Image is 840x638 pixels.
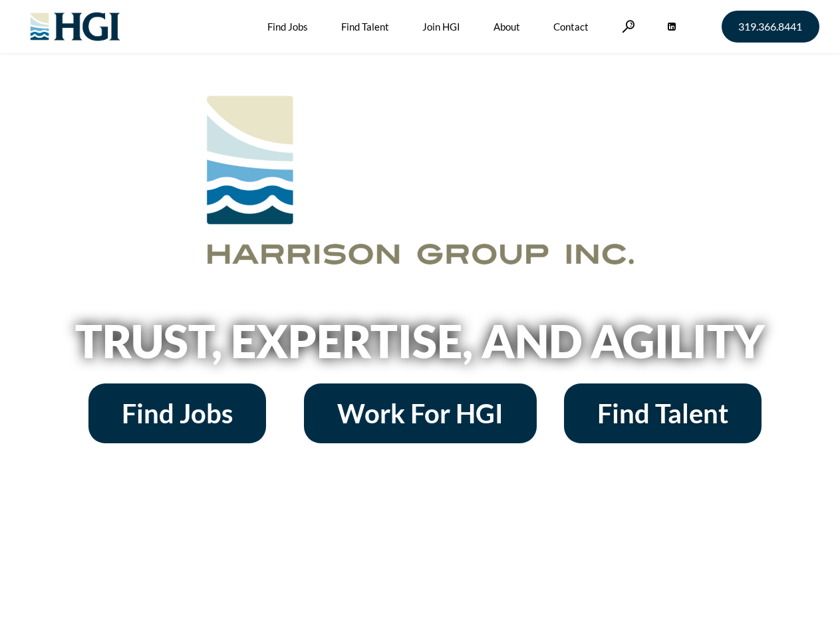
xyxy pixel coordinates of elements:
h2: Trust, Expertise, and Agility [41,318,799,364]
span: 319.366.8441 [738,21,802,32]
span: Work For HGI [337,400,503,427]
a: Search [622,20,635,33]
a: 319.366.8441 [722,11,819,43]
a: Find Talent [564,383,762,443]
span: Find Jobs [122,400,233,427]
a: Find Jobs [88,383,266,443]
span: Find Talent [597,400,728,427]
a: Work For HGI [304,383,537,443]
